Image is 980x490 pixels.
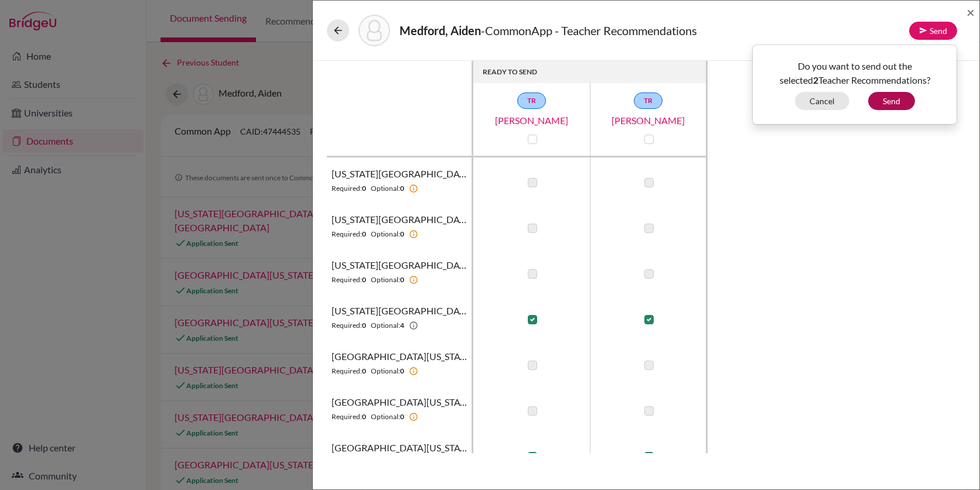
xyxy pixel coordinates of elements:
[481,23,697,37] span: - CommonApp - Teacher Recommendations
[332,366,362,376] span: Required:
[332,412,362,422] span: Required:
[473,61,708,83] th: READY TO SEND
[371,229,400,239] span: Optional:
[400,183,404,194] b: 0
[332,258,467,272] span: [US_STATE][GEOGRAPHIC_DATA]
[332,275,362,285] span: Required:
[590,114,707,128] a: [PERSON_NAME]
[362,366,366,376] b: 0
[362,275,366,285] b: 0
[332,229,362,239] span: Required:
[332,304,467,318] span: [US_STATE][GEOGRAPHIC_DATA], [GEOGRAPHIC_DATA]
[399,23,481,37] strong: Medford, Aiden
[762,59,948,87] p: Do you want to send out the selected Teacher Recommendations?
[400,366,404,376] b: 0
[362,183,366,194] b: 0
[868,92,915,110] button: Send
[332,349,467,364] span: [GEOGRAPHIC_DATA][US_STATE]
[634,92,663,109] a: TR
[473,114,590,128] a: [PERSON_NAME]
[362,412,366,422] b: 0
[371,183,400,194] span: Optional:
[362,229,366,239] b: 0
[909,22,957,40] button: Send
[400,412,404,422] b: 0
[332,213,467,227] span: [US_STATE][GEOGRAPHIC_DATA]
[332,441,467,455] span: [GEOGRAPHIC_DATA][US_STATE]
[967,5,975,19] button: Close
[400,275,404,285] b: 0
[371,275,400,285] span: Optional:
[752,44,957,125] div: Send
[362,320,366,331] b: 0
[813,74,818,85] b: 2
[332,395,467,409] span: [GEOGRAPHIC_DATA][US_STATE]
[332,167,467,181] span: [US_STATE][GEOGRAPHIC_DATA]
[517,92,546,109] a: TR
[400,229,404,239] b: 0
[967,4,975,20] span: ×
[400,320,404,331] b: 4
[332,183,362,194] span: Required:
[332,320,362,331] span: Required:
[371,412,400,422] span: Optional:
[371,320,400,331] span: Optional:
[795,92,849,110] button: Cancel
[371,366,400,376] span: Optional:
